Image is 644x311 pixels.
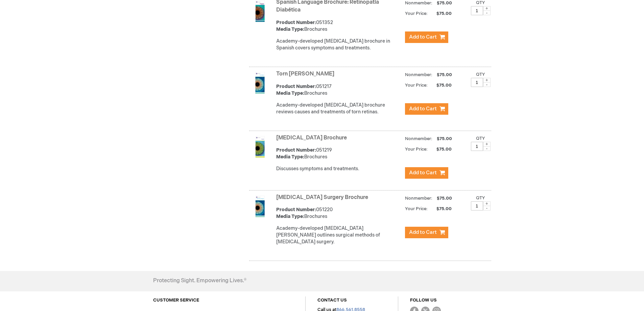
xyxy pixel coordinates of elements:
[276,38,402,51] div: Academy-developed [MEDICAL_DATA] brochure in Spanish covers symptoms and treatments.
[249,72,271,94] img: Torn Retina Brochure
[276,83,402,97] div: 051217 Brochures
[436,136,453,141] span: $75.00
[409,229,437,236] span: Add to Cart
[476,195,485,201] label: Qty
[405,83,428,88] strong: Your Price:
[405,194,432,203] strong: Nonmember:
[405,147,428,152] strong: Your Price:
[471,142,483,151] input: Qty
[476,136,485,141] label: Qty
[436,0,453,6] span: $75.00
[405,206,428,212] strong: Your Price:
[405,31,448,43] button: Add to Cart
[276,147,402,160] div: 051219 Brochures
[153,297,199,303] a: CUSTOMER SERVICE
[436,196,453,201] span: $75.00
[276,102,402,115] div: Academy-developed [MEDICAL_DATA] brochure reviews causes and treatments of torn retinas.
[471,201,483,210] input: Qty
[471,6,483,15] input: Qty
[249,0,271,22] img: Spanish Language Brochure: Retinopatía Diabética
[429,147,453,152] span: $75.00
[276,90,304,96] strong: Media Type:
[276,214,304,219] strong: Media Type:
[436,72,453,77] span: $75.00
[409,34,437,40] span: Add to Cart
[276,147,316,153] strong: Product Number:
[405,11,428,16] strong: Your Price:
[276,26,304,32] strong: Media Type:
[276,165,402,172] div: Discusses symptoms and treatments.
[471,78,483,87] input: Qty
[405,103,448,115] button: Add to Cart
[409,106,437,112] span: Add to Cart
[276,207,316,213] strong: Product Number:
[153,278,246,284] h4: Protecting Sight. Empowering Lives.®
[429,11,453,16] span: $75.00
[276,71,334,77] a: Torn [PERSON_NAME]
[249,196,271,217] img: Vitrectomy Surgery Brochure
[276,19,402,33] div: 051352 Brochures
[429,206,453,212] span: $75.00
[276,194,368,201] a: [MEDICAL_DATA] Surgery Brochure
[405,71,432,79] strong: Nonmember:
[276,135,347,141] a: [MEDICAL_DATA] Brochure
[276,84,316,89] strong: Product Number:
[276,20,316,25] strong: Product Number:
[429,83,453,88] span: $75.00
[405,227,448,238] button: Add to Cart
[405,135,432,143] strong: Nonmember:
[317,297,347,303] a: CONTACT US
[476,72,485,77] label: Qty
[409,170,437,176] span: Add to Cart
[249,136,271,158] img: Uveitis Brochure
[410,297,437,303] a: FOLLOW US
[276,206,402,220] div: 051220 Brochures
[276,225,402,245] div: Academy-developed [MEDICAL_DATA] [PERSON_NAME] outlines surgical methods of [MEDICAL_DATA] surgery.
[276,154,304,160] strong: Media Type:
[405,167,448,179] button: Add to Cart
